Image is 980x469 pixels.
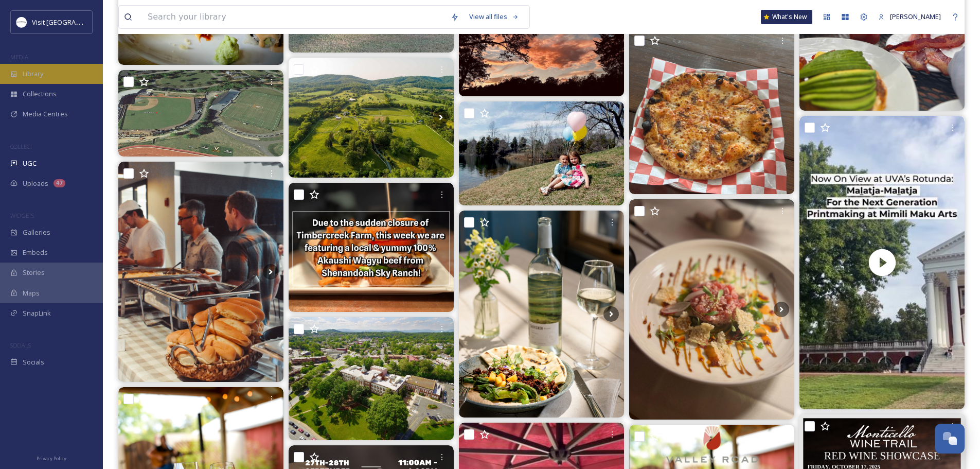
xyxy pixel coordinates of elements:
input: Search your library [142,6,446,28]
span: Galleries [23,228,50,237]
span: WIDGETS [10,212,34,219]
img: Dinner! #yellowfintuna #tartare #gnocchi #bolognese #nystrip #stickytoffeepudding #penicillin #st... [629,199,794,420]
span: Maps [23,288,40,298]
span: COLLECT [10,143,32,150]
span: Collections [23,89,57,99]
span: Socials [23,357,44,367]
span: Stories [23,268,45,277]
span: SOCIALS [10,341,31,349]
span: Privacy Policy [37,455,66,462]
a: [PERSON_NAME] [873,7,946,27]
a: View all files [464,7,524,27]
img: thumbnail [799,116,965,410]
a: What's New [761,10,812,24]
img: We hope you have a fantastic Thursday & can’t wait to see you all this weekend!🍔❤️ #citizenburger... [289,183,454,312]
img: From building Klockner Stadium to working on UVA’s Baseball Expansion — Martin Horn reflects on a... [118,70,283,157]
img: A look at Albemarle County’s contested elections this November. Read more at the #linkinbio. . . ... [289,317,454,441]
span: Media Centres [23,109,68,119]
img: Circle%20Logo.png [16,17,27,27]
a: Privacy Policy [37,451,66,464]
span: MEDIA [10,53,28,61]
span: [PERSON_NAME] [890,12,941,21]
video: Now on view at UVA’s Rotunda “MAḺATJA-MAḺATJA | FOR THE NEXT GENERATION Printmaking at Mimili Mak... [799,116,965,410]
img: A site visit this week in Keswick, Virginia for some wonderful clients. Exited to be working on t... [289,58,454,178]
div: 47 [54,179,65,187]
img: It’s Friday, aka Popito o’clock or like my son always says “best pizza in town”. popitospizza #Cv... [629,29,794,194]
span: SnapLink [23,308,51,318]
span: Library [23,69,43,79]
img: My fav local spot. Since Crozet has grown, this spot has been hurt. Take care of our beautiful pl... [459,101,624,205]
span: Embeds [23,248,48,257]
span: Uploads [23,179,48,188]
img: We’re savoring the final moments of summer on the Hill before turning a new leaf into autumn. Our... [459,211,624,417]
span: UGC [23,159,37,168]
button: Open Chat [935,424,965,454]
span: Visit [GEOGRAPHIC_DATA] [32,17,112,27]
img: We love seeing our Coworking community come together over a good meal! Thank you flavorcville for... [118,162,283,382]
